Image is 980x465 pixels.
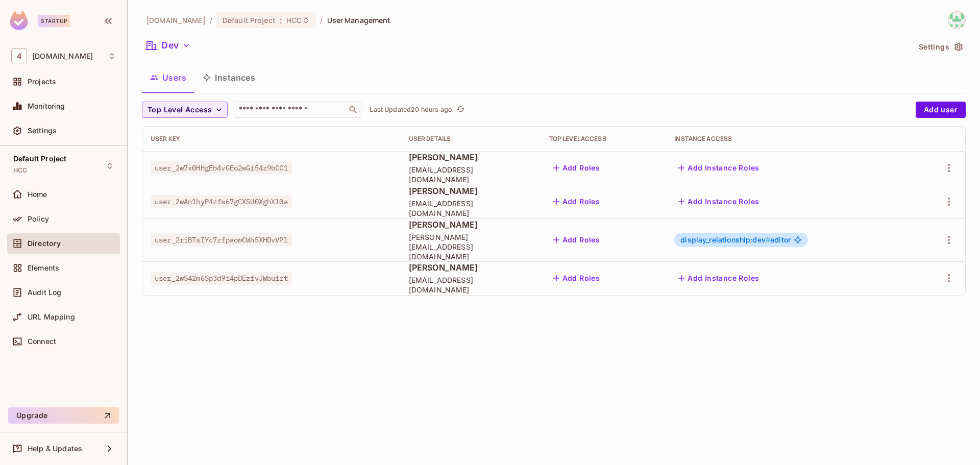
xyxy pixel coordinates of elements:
[28,264,59,272] span: Elements
[28,337,56,346] span: Connect
[151,135,393,143] div: User Key
[194,65,263,90] button: Instances
[28,313,75,321] span: URL Mapping
[151,272,292,285] span: user_2wS42m6Sp3d9i4pDEzfvJWbuirt
[286,15,302,25] span: HCC
[223,15,276,25] span: Default Project
[409,232,533,261] span: [PERSON_NAME][EMAIL_ADDRESS][DOMAIN_NAME]
[766,235,770,244] span: #
[13,155,66,163] span: Default Project
[210,15,212,25] li: /
[13,166,27,175] span: HCC
[674,270,763,286] button: Add Instance Roles
[370,106,452,114] p: Last Updated 20 hours ago
[549,193,604,210] button: Add Roles
[11,48,27,63] span: 4
[142,102,228,118] button: Top Level Access
[409,135,533,143] div: User Details
[151,195,292,208] span: user_2wAn1hyP4zfw67gCXSU0XghXl0a
[28,102,65,110] span: Monitoring
[142,37,194,54] button: Dev
[680,235,770,244] span: display_relationship:dev
[549,160,604,176] button: Add Roles
[409,219,533,230] span: [PERSON_NAME]
[674,193,763,210] button: Add Instance Roles
[452,104,467,116] span: Click to refresh data
[148,104,212,116] span: Top Level Access
[916,102,966,118] button: Add user
[409,199,533,218] span: [EMAIL_ADDRESS][DOMAIN_NAME]
[680,236,791,244] span: editor
[10,11,28,30] img: SReyMgAAAABJRU5ErkJggg==
[28,215,49,223] span: Policy
[151,233,292,247] span: user_2riBTsIYc7zfpaomCWh5XHDvVPl
[409,152,533,163] span: [PERSON_NAME]
[456,105,465,115] span: refresh
[409,165,533,184] span: [EMAIL_ADDRESS][DOMAIN_NAME]
[674,135,903,143] div: Instance Access
[454,104,467,116] button: refresh
[28,445,82,453] span: Help & Updates
[38,15,70,27] div: Startup
[28,288,61,297] span: Audit Log
[327,15,391,25] span: User Management
[146,15,206,25] span: the active workspace
[948,12,965,29] img: usama.ali@46labs.com
[8,407,119,424] button: Upgrade
[674,160,763,176] button: Add Instance Roles
[279,16,283,25] span: :
[320,15,323,25] li: /
[915,39,966,55] button: Settings
[409,185,533,197] span: [PERSON_NAME]
[32,52,93,60] span: Workspace: 46labs.com
[549,135,658,143] div: Top Level Access
[28,78,56,86] span: Projects
[549,270,604,286] button: Add Roles
[409,275,533,295] span: [EMAIL_ADDRESS][DOMAIN_NAME]
[142,65,194,90] button: Users
[549,232,604,248] button: Add Roles
[28,239,61,248] span: Directory
[409,262,533,273] span: [PERSON_NAME]
[28,190,47,199] span: Home
[28,127,57,135] span: Settings
[151,161,292,175] span: user_2w7x0HHgEb4vGEo2wGi54z9bCC1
